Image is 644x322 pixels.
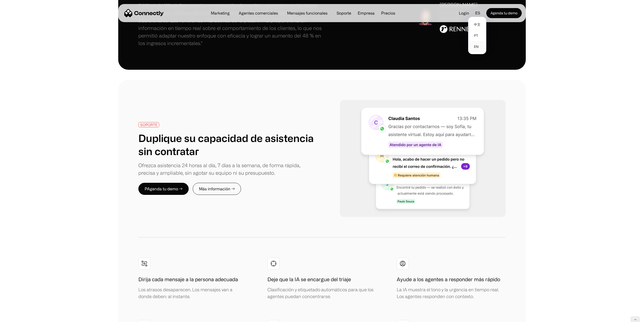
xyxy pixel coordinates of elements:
div: es [473,9,486,17]
a: Agentes comerciales [235,11,282,15]
div: Empresa [356,10,376,17]
a: pt [470,30,484,41]
nav: es [468,17,486,54]
div: SOPORTE [140,123,157,127]
p: "Utilizando WhatsApp para la recuperación de carritos, aumentamos las tasas de conversión online ... [138,2,322,47]
aside: Language selected: Español [5,313,30,320]
div: Ofrezca asistencia 24 horas al día, 7 días a la semana, de forma rápida, precisa y ampliable, sin... [138,162,315,177]
a: Agenda tu demo [486,8,522,18]
ul: Language list [10,313,30,320]
div: La IA muestra el tono y la urgencia en tiempo real. Los agentes responden con contexto. [397,286,506,300]
a: Mensajes funcionales [283,11,332,15]
h1: Dirija cada mensaje a la persona adecuada [138,276,238,283]
div: Clasificación y etiquetado automáticos para que los agentes puedan concentrarse. [267,286,376,300]
a: Más información → [193,183,241,195]
a: Precios [377,11,399,15]
a: Login [455,9,473,17]
h1: Ayude a los agentes a responder más rápido [397,276,500,283]
a: Marketing [207,11,234,15]
a: en [470,41,484,52]
a: PAgenda tu demo → [138,183,189,195]
h1: Deje que la IA se encargue del triaje [267,276,351,283]
div: es [475,9,480,17]
a: 中文 [470,19,484,30]
h1: Duplique su capacidad de asistencia sin contratar [138,131,315,158]
div: Los atrasos desaparecen. Los mensajes van a donde deben: al instante. [138,286,247,300]
a: Soporte [333,11,355,15]
div: Empresa [358,10,375,17]
a: home [124,9,164,17]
